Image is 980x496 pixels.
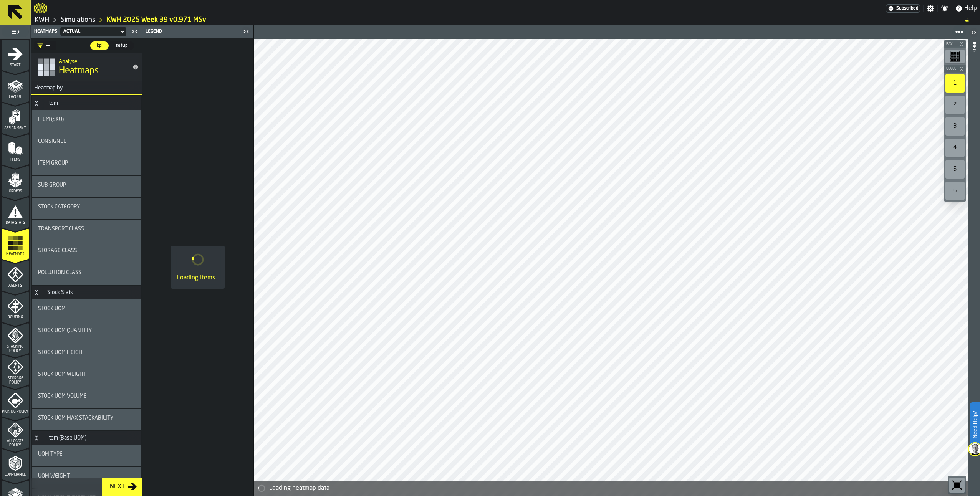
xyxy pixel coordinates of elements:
[2,439,29,448] span: Allocate Policy
[2,165,29,196] li: menu Orders
[32,321,141,343] div: stat-Stock UOM Quantity
[2,158,29,162] span: Items
[38,226,135,232] div: Title
[952,4,980,13] label: button-toggle-Help
[34,29,57,34] span: Heatmaps
[38,371,135,377] div: Title
[32,132,141,154] div: stat-Consignee
[32,435,41,441] button: Button-Item (Base UOM)-open
[38,473,135,479] div: Title
[61,16,95,24] a: link-to-/wh/i/4fb45246-3b77-4bb5-b880-c337c3c5facb
[886,4,920,13] a: link-to-/wh/i/4fb45246-3b77-4bb5-b880-c337c3c5facb/settings/billing
[109,41,134,50] label: button-switch-multi-setup
[38,204,80,210] span: Stock Category
[142,25,253,38] header: Legend
[35,16,49,24] a: link-to-/wh/i/4fb45246-3b77-4bb5-b880-c337c3c5facb
[2,189,29,193] span: Orders
[886,4,920,13] div: Menu Subscription
[38,393,135,399] div: Title
[2,410,29,414] span: Picking Policy
[32,299,141,321] div: stat-Stock UOM
[2,252,29,256] span: Heatmaps
[38,451,135,457] div: Title
[945,67,958,71] span: Level
[38,415,135,421] div: Title
[37,41,50,50] div: DropdownMenuValue-
[177,273,219,283] div: Loading Items...
[34,41,56,50] div: DropdownMenuValue-
[32,241,141,263] div: stat-Storage Class
[38,138,135,144] div: Title
[38,349,135,355] div: Title
[43,100,63,106] div: Item
[38,248,77,254] span: Storage Class
[59,65,99,77] span: Heatmaps
[32,343,141,365] div: stat-Stock UOM Height
[38,138,66,144] span: Consignee
[945,182,965,200] div: 6
[63,29,116,34] div: DropdownMenuValue-390e9a48-8fcf-4b57-8956-a80f09457d32
[2,386,29,417] li: menu Picking Policy
[59,57,126,65] h2: Sub Title
[945,160,965,179] div: 5
[32,286,141,299] h3: title-section-Stock Stats
[32,154,141,175] div: stat-Item Group
[944,65,966,73] button: button-
[93,42,106,49] span: kpi
[2,260,29,291] li: menu Agents
[2,26,29,37] label: button-toggle-Toggle Full Menu
[38,116,135,122] div: Title
[38,182,135,188] div: Title
[38,160,68,166] span: Item Group
[2,291,29,322] li: menu Routing
[38,327,92,334] span: Stock UOM Quantity
[968,25,980,496] header: Info
[32,176,141,197] div: stat-Sub Group
[90,41,109,50] div: thumb
[2,63,29,68] span: Start
[944,137,966,159] div: button-toolbar-undefined
[938,5,952,12] label: button-toggle-Notifications
[2,228,29,259] li: menu Heatmaps
[255,479,299,494] a: logo-header
[109,41,134,50] div: thumb
[38,349,86,355] span: Stock UOM Height
[144,29,241,34] div: Legend
[2,40,29,70] li: menu Start
[945,139,965,157] div: 4
[38,204,135,210] div: Title
[2,323,29,354] li: menu Stacking Policy
[2,345,29,353] span: Stacking Policy
[2,126,29,131] span: Assignment
[38,269,135,276] div: Title
[38,451,63,457] span: UOM Type
[38,371,86,377] span: Stock UOM Weight
[254,481,968,496] div: alert-Loading heatmap data
[968,26,979,40] label: button-toggle-Open
[38,393,87,399] span: Stock UOM Volume
[971,40,977,494] div: Info
[945,42,958,46] span: Bay
[31,85,63,91] span: Heatmap by
[38,473,70,479] span: UOM Weight
[2,449,29,479] li: menu Compliance
[31,53,142,81] div: title-Heatmaps
[2,95,29,99] span: Layout
[944,180,966,202] div: button-toolbar-undefined
[107,482,128,491] div: Next
[107,16,206,24] a: link-to-/wh/i/4fb45246-3b77-4bb5-b880-c337c3c5facb/simulations/4cf6e0dc-6c9c-4179-bc24-c8787283ec4c
[59,27,128,36] div: DropdownMenuValue-390e9a48-8fcf-4b57-8956-a80f09457d32
[32,365,141,387] div: stat-Stock UOM Weight
[944,116,966,137] div: button-toolbar-undefined
[32,198,141,219] div: stat-Stock Category
[90,41,109,50] label: button-switch-multi-kpi
[32,445,141,466] div: stat-UOM Type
